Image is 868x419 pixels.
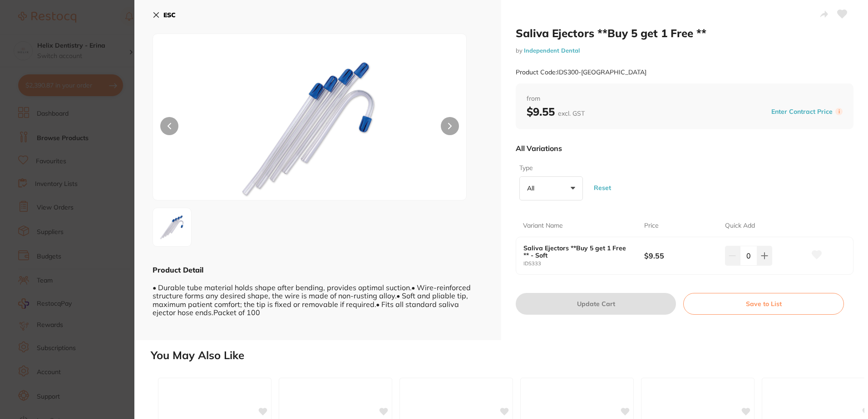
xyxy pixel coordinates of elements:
[519,164,580,173] label: Type
[558,109,585,117] span: excl. GST
[516,144,562,153] p: All Variations
[153,265,203,274] b: Product Detail
[683,293,844,315] button: Save to List
[151,349,864,362] h2: You May Also Like
[644,221,659,230] p: Price
[527,105,585,118] b: $9.55
[163,11,176,19] b: ESC
[644,251,717,261] b: $9.55
[516,68,646,76] small: Product Code: IDS300-[GEOGRAPHIC_DATA]
[516,26,853,40] h2: Saliva Ejectors **Buy 5 get 1 Free **
[523,221,563,230] p: Variant Name
[153,7,176,23] button: ESC
[519,176,583,201] button: All
[591,171,614,204] button: Reset
[153,275,483,317] div: • Durable tube material holds shape after bending, provides optimal suction.• Wire-reinforced str...
[524,47,580,54] a: Independent Dental
[725,221,755,230] p: Quick Add
[523,244,632,259] b: Saliva Ejectors **Buy 5 get 1 Free ** - Soft
[516,47,853,54] small: by
[523,261,644,267] small: IDS333
[769,107,835,116] button: Enter Contract Price
[527,184,538,192] p: All
[835,108,843,115] label: i
[156,211,188,244] img: MA
[516,293,676,315] button: Update Cart
[527,94,843,103] span: from
[216,57,404,200] img: MA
